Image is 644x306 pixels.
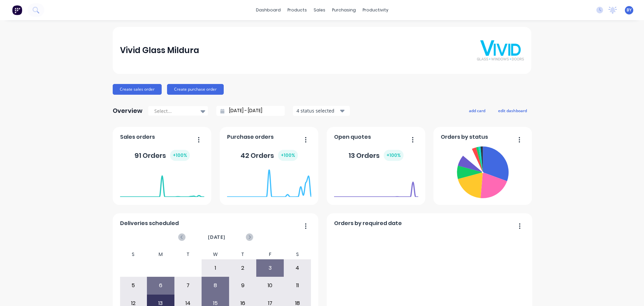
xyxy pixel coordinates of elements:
span: Deliveries scheduled [120,219,179,227]
div: 3 [257,260,283,276]
div: purchasing [329,5,359,15]
button: edit dashboard [494,106,531,115]
button: Create purchase order [167,84,224,95]
div: 4 status selected [297,107,339,114]
div: T [174,250,202,259]
div: T [229,250,257,259]
div: 1 [202,260,229,276]
div: 6 [147,277,174,294]
span: Orders by status [441,133,488,141]
span: Orders by required date [334,219,402,227]
div: M [147,250,174,259]
div: 8 [202,277,229,294]
div: sales [310,5,329,15]
div: 42 Orders [240,150,298,161]
div: Overview [113,104,143,118]
div: 7 [175,277,202,294]
img: Vivid Glass Mildura [477,40,524,60]
button: 4 status selected [293,106,350,116]
div: 10 [257,277,283,294]
div: 2 [229,260,256,276]
div: W [202,250,229,259]
a: dashboard [253,5,284,15]
span: Sales orders [120,133,155,141]
div: + 100 % [278,150,298,161]
div: 4 [284,260,311,276]
div: S [284,250,311,259]
div: 5 [120,277,147,294]
div: + 100 % [170,150,190,161]
span: Purchase orders [227,133,274,141]
span: [DATE] [208,233,225,241]
button: Create sales order [113,84,162,95]
span: Open quotes [334,133,371,141]
button: add card [465,106,490,115]
img: Factory [12,5,22,15]
div: 91 Orders [135,150,190,161]
div: S [120,250,147,259]
div: Vivid Glass Mildura [120,44,199,57]
div: products [284,5,310,15]
div: 13 Orders [348,150,404,161]
div: + 100 % [384,150,404,161]
div: F [256,250,284,259]
div: 11 [284,277,311,294]
div: productivity [359,5,392,15]
div: 9 [229,277,256,294]
span: BY [627,7,632,13]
